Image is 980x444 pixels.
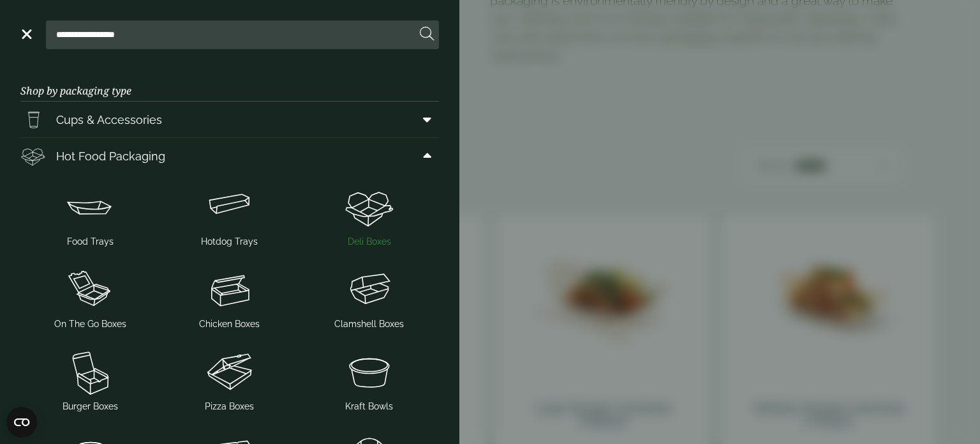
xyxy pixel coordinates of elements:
span: Chicken Boxes [199,318,260,331]
img: Deli_box.svg [304,181,434,233]
img: OnTheGo_boxes.svg [26,264,155,315]
img: Burger_box.svg [26,346,155,397]
a: Clamshell Boxes [304,261,434,333]
a: Food Trays [26,179,155,251]
a: On The Go Boxes [26,261,155,333]
img: Deli_box.svg [20,143,46,169]
a: Deli Boxes [304,179,434,251]
span: On The Go Boxes [54,318,126,331]
span: Cups & Accessories [56,111,162,128]
a: Hot Food Packaging [20,138,439,174]
img: PintNhalf_cup.svg [20,107,46,132]
a: Chicken Boxes [165,261,295,333]
h3: Shop by packaging type [20,65,439,102]
a: Cups & Accessories [20,102,439,137]
img: SoupNsalad_bowls.svg [304,346,434,397]
span: Hot Food Packaging [56,148,165,165]
img: Clamshell_box.svg [304,264,434,315]
img: Chicken_box-1.svg [165,264,295,315]
img: Food_tray.svg [26,181,155,233]
span: Kraft Bowls [345,400,393,413]
span: Deli Boxes [348,235,391,249]
span: Burger Boxes [63,400,118,413]
a: Pizza Boxes [165,344,295,416]
img: Hotdog_tray.svg [165,181,295,233]
span: Food Trays [67,235,114,249]
a: Hotdog Trays [165,179,295,251]
a: Kraft Bowls [304,344,434,416]
span: Hotdog Trays [201,235,258,249]
span: Pizza Boxes [205,400,254,413]
button: Open CMP widget [6,407,37,438]
a: Burger Boxes [26,344,155,416]
img: Pizza_boxes.svg [165,346,295,397]
span: Clamshell Boxes [334,318,404,331]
